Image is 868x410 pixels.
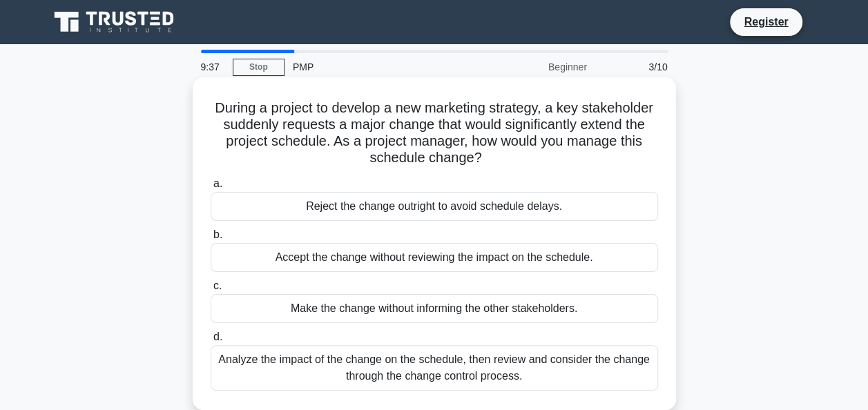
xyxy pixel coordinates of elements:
[211,243,658,272] div: Accept the change without reviewing the impact on the schedule.
[211,294,658,323] div: Make the change without informing the other stakeholders.
[284,53,474,81] div: PMP
[193,53,233,81] div: 9:37
[211,192,658,221] div: Reject the change outright to avoid schedule delays.
[735,13,796,30] a: Register
[213,228,222,240] span: b.
[474,53,595,81] div: Beginner
[211,345,658,391] div: Analyze the impact of the change on the schedule, then review and consider the change through the...
[209,99,659,167] h5: During a project to develop a new marketing strategy, a key stakeholder suddenly requests a major...
[233,59,284,76] a: Stop
[213,177,222,189] span: a.
[595,53,676,81] div: 3/10
[213,331,222,342] span: d.
[213,280,222,291] span: c.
